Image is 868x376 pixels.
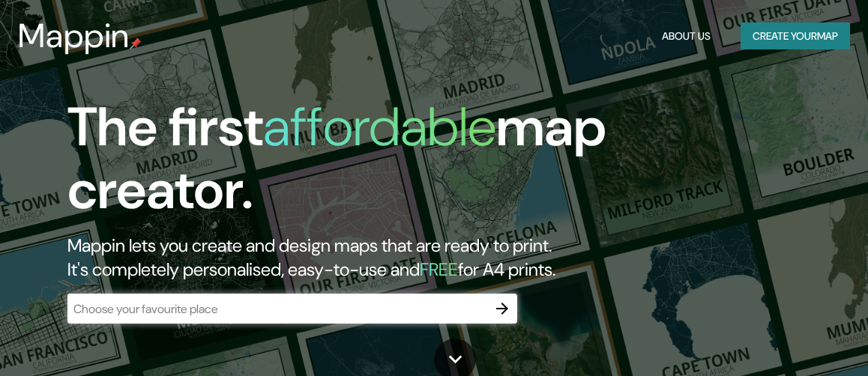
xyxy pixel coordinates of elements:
h2: Mappin lets you create and design maps that are ready to print. It's completely personalised, eas... [67,234,762,282]
img: mappin-pin [130,37,142,49]
h1: The first map creator. [67,96,762,234]
h1: affordable [263,92,496,162]
h5: FREE [420,258,458,281]
button: About Us [656,22,717,50]
h3: Mappin [18,16,130,55]
button: Create yourmap [741,22,850,50]
input: Choose your favourite place [67,300,487,318]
